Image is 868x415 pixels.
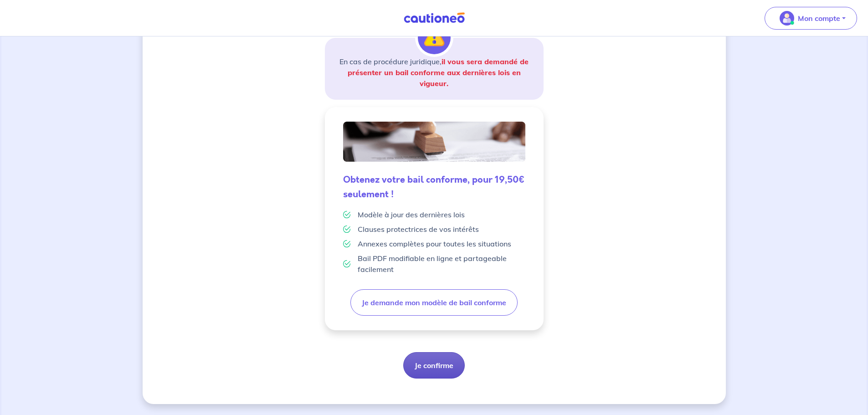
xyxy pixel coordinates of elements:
button: Je demande mon modèle de bail conforme [350,289,518,316]
p: Clauses protectrices de vos intérêts [358,224,479,235]
p: En cas de procédure juridique, [336,56,533,89]
h5: Obtenez votre bail conforme, pour 19,50€ seulement ! [343,173,525,202]
img: valid-lease.png [343,122,525,162]
strong: il vous sera demandé de présenter un bail conforme aux dernières lois en vigueur. [348,57,529,88]
img: illu_account_valid_menu.svg [780,11,794,26]
button: illu_account_valid_menu.svgMon compte [765,7,857,30]
img: illu_alert.svg [418,21,451,54]
p: Annexes complètes pour toutes les situations [358,238,511,249]
img: Cautioneo [400,12,468,24]
p: Modèle à jour des dernières lois [358,209,465,220]
button: Je confirme [403,352,465,379]
p: Mon compte [798,13,840,24]
p: Bail PDF modifiable en ligne et partageable facilement [358,253,525,275]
